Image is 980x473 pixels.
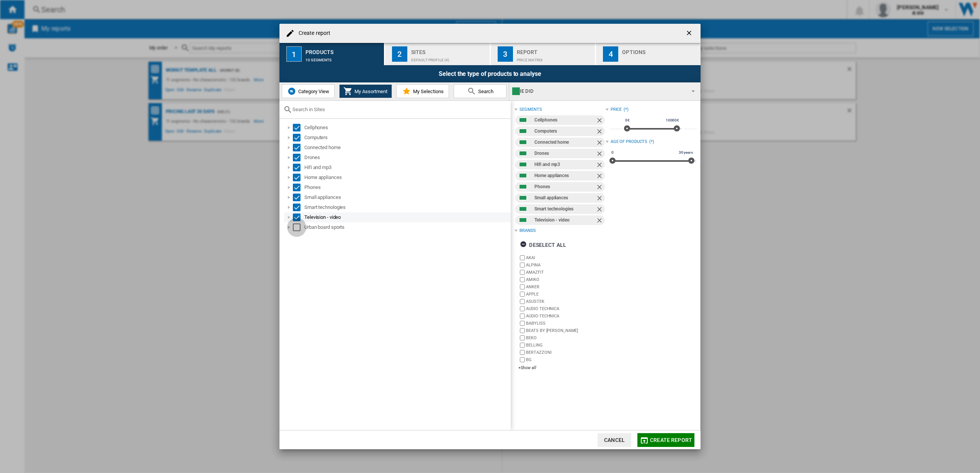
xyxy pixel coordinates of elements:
[526,335,605,341] label: BEKO
[526,313,605,319] label: AUDIO-TECHNICA
[611,107,622,113] div: Price
[526,262,605,268] label: ALPINA
[304,184,510,191] div: Phones
[534,215,595,225] div: Television - video
[520,328,525,333] input: brand.name
[520,350,525,355] input: brand.name
[292,107,507,112] input: Search in Sites
[534,126,595,136] div: Computers
[534,138,595,147] div: Connected home
[685,29,694,38] ng-md-icon: getI18NText('BUTTONS.CLOSE_DIALOG')
[526,291,605,297] label: APPLE
[610,149,615,156] span: 0
[596,205,605,215] ng-md-icon: Remove
[526,299,605,304] label: ASUSTEK
[596,172,605,181] ng-md-icon: Remove
[526,277,605,282] label: AMIKO
[293,204,304,211] md-checkbox: Select
[353,89,387,94] span: My Assortment
[305,54,381,62] div: 10 segments
[534,193,595,203] div: Small appliances
[603,46,618,62] div: 4
[534,160,595,169] div: Hifi and mp3
[385,43,490,65] button: 2 Sites Default profile (4)
[293,164,304,171] md-checkbox: Select
[304,134,510,141] div: Computers
[526,328,605,333] label: BEATS BY [PERSON_NAME]
[611,139,648,145] div: Age of products
[596,217,605,226] ng-md-icon: Remove
[520,292,525,297] input: brand.name
[411,46,487,54] div: Sites
[520,314,525,319] input: brand.name
[518,238,568,252] button: Deselect all
[512,86,685,97] div: IE DID
[293,154,304,161] md-checkbox: Select
[520,357,525,362] input: brand.name
[293,174,304,181] md-checkbox: Select
[286,46,302,62] div: 1
[596,161,605,170] ng-md-icon: Remove
[520,255,525,260] input: brand.name
[534,204,595,214] div: Smart technologies
[534,171,595,181] div: Home appliances
[293,144,304,151] md-checkbox: Select
[279,65,701,82] div: Select the type of products to analyse
[596,43,701,65] button: 4 Options
[296,89,329,94] span: Category View
[596,183,605,192] ng-md-icon: Remove
[304,223,510,231] div: Urban board sports
[411,54,487,62] div: Default profile (4)
[520,335,525,340] input: brand.name
[596,117,605,126] ng-md-icon: Remove
[392,46,407,62] div: 2
[304,144,510,151] div: Connected home
[293,134,304,141] md-checkbox: Select
[282,84,335,98] button: Category View
[596,150,605,159] ng-md-icon: Remove
[517,54,592,62] div: Price Matrix
[598,433,631,447] button: Cancel
[293,223,304,231] md-checkbox: Select
[339,84,392,98] button: My Assortment
[518,365,605,371] div: +Show all
[534,115,595,125] div: Cellphones
[293,214,304,221] md-checkbox: Select
[682,26,697,41] button: getI18NText('BUTTONS.CLOSE_DIALOG')
[534,182,595,192] div: Phones
[304,204,510,211] div: Smart technologies
[517,46,592,54] div: Report
[520,238,566,252] div: Deselect all
[526,357,605,363] label: BG
[396,84,449,98] button: My Selections
[304,194,510,201] div: Small appliances
[491,43,596,65] button: 3 Report Price Matrix
[520,343,525,348] input: brand.name
[526,306,605,312] label: AUDIO TECHNICA
[293,194,304,201] md-checkbox: Select
[295,30,330,37] h4: Create report
[454,84,506,98] button: Search
[650,437,692,443] span: Create report
[624,117,631,123] span: 0€
[526,320,605,326] label: BABYLISS
[411,89,444,94] span: My Selections
[287,87,296,96] img: wiser-icon-blue.png
[305,46,381,54] div: Products
[520,270,525,275] input: brand.name
[526,269,605,275] label: AMAZFIT
[520,299,525,304] input: brand.name
[520,284,525,289] input: brand.name
[520,277,525,282] input: brand.name
[637,433,694,447] button: Create report
[498,46,513,62] div: 3
[526,284,605,290] label: ANKER
[596,128,605,137] ng-md-icon: Remove
[304,174,510,181] div: Home appliances
[293,124,304,131] md-checkbox: Select
[304,164,510,171] div: Hifi and mp3
[476,89,493,94] span: Search
[526,255,605,261] label: AKAI
[304,154,510,161] div: Drones
[678,149,694,156] span: 30 years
